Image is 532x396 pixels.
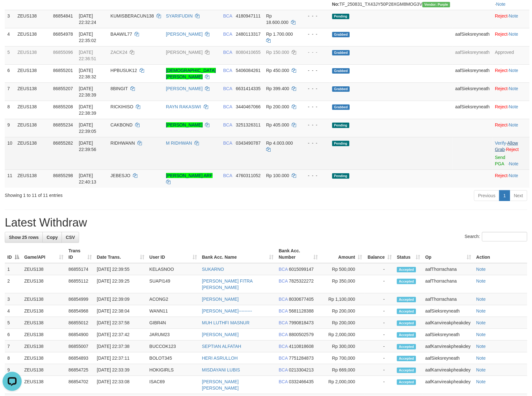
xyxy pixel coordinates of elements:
td: 9 [5,119,15,137]
td: - [365,364,394,376]
span: BCA [223,32,232,37]
td: ZEUS138 [15,119,51,137]
td: ZEUS138 [15,46,51,64]
span: [DATE] 22:39:05 [79,122,96,134]
span: JEBESJO [111,173,130,178]
span: Grabbed [332,68,350,74]
td: 86854725 [66,364,94,376]
td: [DATE] 22:39:09 [94,293,147,305]
td: aafSieksreyneath [423,329,474,341]
a: Reject [495,13,508,18]
td: ZEUS138 [22,263,66,275]
span: Accepted [397,368,416,373]
a: Reject [506,147,519,152]
div: - - - [303,49,327,55]
span: Rp 18.600.000 [266,13,288,25]
td: ZEUS138 [15,10,51,28]
span: KUMISBERACUN138 [111,13,154,18]
span: Accepted [397,344,416,349]
span: Accepted [397,279,416,284]
td: ZEUS138 [22,305,66,317]
td: JARUM23 [147,329,200,341]
td: aafSieksreyneath [453,64,492,83]
span: Accepted [397,332,416,338]
div: - - - [303,122,327,128]
span: Copy 8030677405 to clipboard [289,297,314,302]
td: - [365,275,394,293]
td: Rp 2,000,000 [320,376,365,394]
a: Note [509,122,518,127]
a: RAYN RAKASIWI [166,104,201,109]
a: [PERSON_NAME] FITRA [PERSON_NAME] [202,278,253,290]
span: Copy 4110818608 to clipboard [289,344,314,349]
span: Show 25 rows [9,235,39,240]
span: BCA [279,379,288,384]
span: Rp 1.700.000 [266,32,293,37]
a: Note [509,32,518,37]
span: 86855208 [53,104,73,109]
td: Rp 200,000 [320,317,365,329]
a: Note [476,356,486,361]
span: Accepted [397,297,416,302]
td: 7 [5,341,22,352]
a: M RIDHWAN [166,140,192,146]
span: Pending [332,173,349,179]
span: [DATE] 22:35:02 [79,32,96,43]
td: 9 [5,364,22,376]
a: Note [476,308,486,313]
td: [DATE] 22:38:04 [94,305,147,317]
a: [PERSON_NAME] [202,332,239,337]
td: 3 [5,293,22,305]
td: Rp 350,000 [320,275,365,293]
td: [DATE] 22:39:25 [94,275,147,293]
span: [DATE] 22:36:51 [79,50,96,61]
td: - [365,305,394,317]
td: BUCCOK123 [147,341,200,352]
td: 86854968 [66,305,94,317]
a: [PERSON_NAME] [166,50,203,55]
td: HOKIGIRLS [147,364,200,376]
span: 86854841 [53,13,73,18]
a: Note [509,173,518,178]
td: · [492,10,529,28]
span: BCA [223,122,232,127]
span: BCA [279,356,288,361]
span: Copy 7825322272 to clipboard [289,278,314,284]
a: Copy [42,232,62,243]
a: Next [510,190,527,201]
span: HPBUSUK12 [111,68,137,73]
td: 86854900 [66,329,94,341]
div: - - - [303,172,327,179]
td: 8 [5,352,22,364]
span: Accepted [397,309,416,314]
span: Copy 5681128388 to clipboard [289,308,314,313]
td: ACONG2 [147,293,200,305]
a: Reject [495,86,508,91]
a: HERI ASRULLOH [202,356,238,361]
th: Bank Acc. Number: activate to sort column ascending [276,245,320,263]
span: Accepted [397,379,416,385]
a: Allow Grab [495,140,518,152]
span: BCA [279,297,288,302]
td: Rp 1,100,000 [320,293,365,305]
th: Action [474,245,527,263]
div: - - - [303,85,327,92]
span: 8BINGIT [111,86,128,91]
td: ZEUS138 [22,275,66,293]
td: - [365,263,394,275]
td: WANN11 [147,305,200,317]
td: aafThorrachana [423,263,474,275]
span: BCA [223,104,232,109]
span: Copy 0213304213 to clipboard [289,367,314,372]
a: CSV [62,232,79,243]
td: · [492,28,529,46]
th: Trans ID: activate to sort column ascending [66,245,94,263]
a: Note [476,344,486,349]
span: BCA [223,68,232,73]
span: Copy [47,235,58,240]
td: 7 [5,83,15,101]
td: 86854999 [66,293,94,305]
th: User ID: activate to sort column ascending [147,245,200,263]
td: 10 [5,137,15,169]
span: 86854978 [53,32,73,37]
